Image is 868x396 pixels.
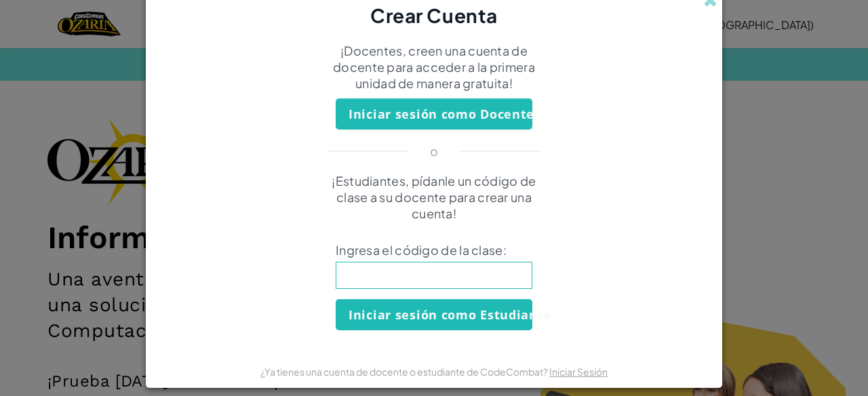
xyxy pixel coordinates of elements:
p: ¡Docentes, creen una cuenta de docente para acceder a la primera unidad de manera gratuita! [315,43,553,92]
span: Ingresa el código de la clase: [336,242,532,258]
span: ¿Ya tienes una cuenta de docente o estudiante de CodeCombat? [260,365,549,378]
p: o [430,143,438,159]
button: Iniciar sesión como Estudiante [336,299,532,330]
span: Crear Cuenta [370,3,498,27]
p: ¡Estudiantes, pídanle un código de clase a su docente para crear una cuenta! [315,173,553,222]
a: Iniciar Sesión [549,365,608,378]
button: Iniciar sesión como Docente [336,98,532,130]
